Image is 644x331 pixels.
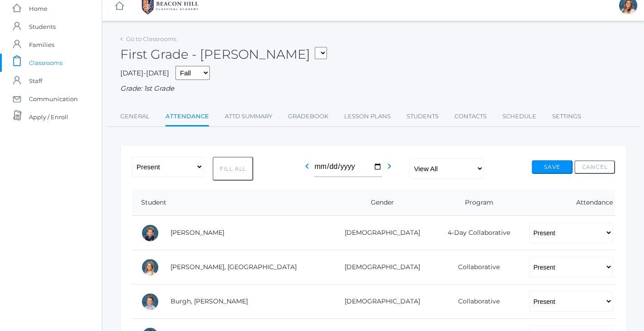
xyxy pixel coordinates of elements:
[141,258,159,276] div: Isla Armstrong
[170,297,248,305] a: Burgh, [PERSON_NAME]
[225,107,272,126] a: Attd Summary
[431,190,520,216] th: Program
[213,157,253,181] button: Fill All
[132,190,327,216] th: Student
[29,18,56,36] span: Students
[384,161,395,172] i: chevron_right
[29,108,68,126] span: Apply / Enroll
[327,250,431,284] td: [DEMOGRAPHIC_DATA]
[120,84,627,94] div: Grade: 1st Grade
[141,293,159,311] div: Gibson Burgh
[288,107,328,126] a: Gradebook
[344,107,391,126] a: Lesson Plans
[431,250,520,284] td: Collaborative
[120,47,327,61] h2: First Grade - [PERSON_NAME]
[455,107,487,126] a: Contacts
[29,36,54,54] span: Families
[170,263,297,271] a: [PERSON_NAME], [GEOGRAPHIC_DATA]
[431,284,520,319] td: Collaborative
[407,107,439,126] a: Students
[502,107,536,126] a: Schedule
[141,224,159,242] div: Nolan Alstot
[552,107,581,126] a: Settings
[170,228,224,237] a: [PERSON_NAME]
[431,216,520,250] td: 4-Day Collaborative
[126,35,176,42] a: Go to Classrooms
[327,190,431,216] th: Gender
[384,165,395,173] a: chevron_right
[302,161,313,172] i: chevron_left
[29,72,42,90] span: Staff
[120,69,169,77] span: [DATE]-[DATE]
[327,284,431,319] td: [DEMOGRAPHIC_DATA]
[520,190,615,216] th: Attendance
[532,160,573,174] button: Save
[29,90,78,108] span: Communication
[302,165,313,173] a: chevron_left
[29,54,62,72] span: Classrooms
[120,107,150,126] a: General
[574,160,615,174] button: Cancel
[166,107,209,127] a: Attendance
[327,216,431,250] td: [DEMOGRAPHIC_DATA]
